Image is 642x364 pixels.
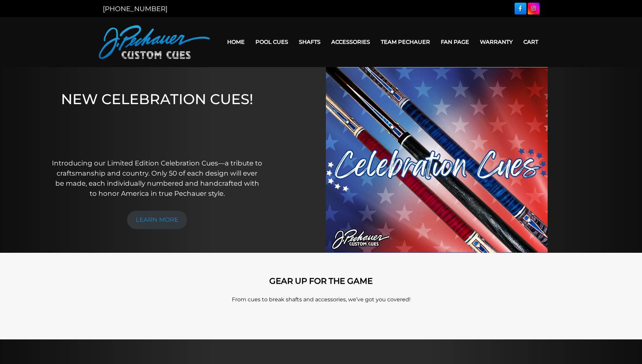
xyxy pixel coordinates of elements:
[475,33,518,51] a: Warranty
[99,25,210,59] img: Pechauer Custom Cues
[269,276,373,286] strong: GEAR UP FOR THE GAME
[127,211,187,229] a: LEARN MORE
[326,33,375,51] a: Accessories
[375,33,435,51] a: Team Pechauer
[294,33,326,51] a: Shafts
[103,5,167,13] a: [PHONE_NUMBER]
[435,33,475,51] a: Fan Page
[129,296,513,304] p: From cues to break shafts and accessories, we’ve got you covered!
[222,33,250,51] a: Home
[52,91,263,149] h1: NEW CELEBRATION CUES!
[250,33,294,51] a: Pool Cues
[518,33,544,51] a: Cart
[52,158,263,199] p: Introducing our Limited Edition Celebration Cues—a tribute to craftsmanship and country. Only 50 ...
